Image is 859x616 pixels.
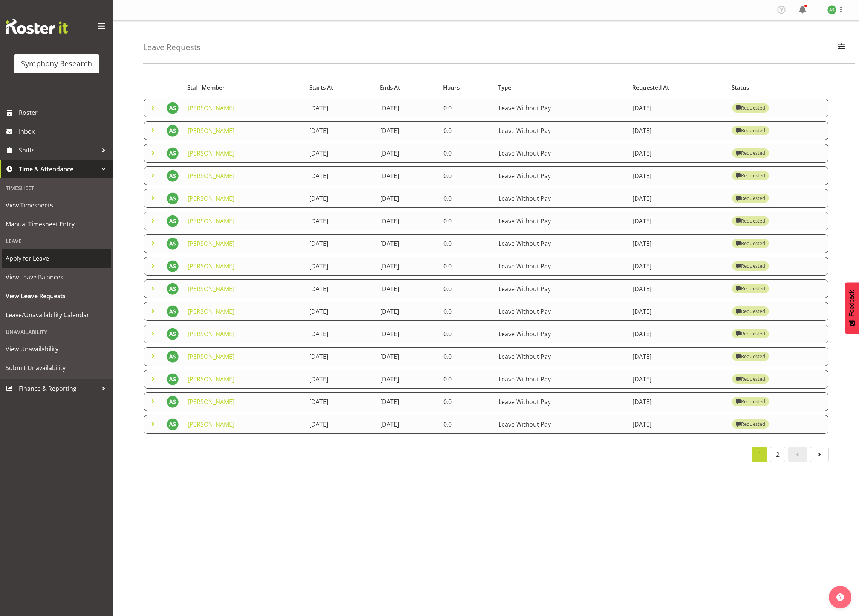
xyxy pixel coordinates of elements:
[167,170,179,182] img: ange-steiger11422.jpg
[380,83,400,92] span: Ends At
[167,215,179,227] img: ange-steiger11422.jpg
[305,415,375,434] td: [DATE]
[188,239,234,248] a: [PERSON_NAME]
[305,166,375,185] td: [DATE]
[2,305,111,324] a: Leave/Unavailability Calendar
[2,340,111,358] a: View Unavailability
[628,121,728,140] td: [DATE]
[439,279,494,298] td: 0.0
[833,39,849,56] button: Filter Employees
[2,215,111,233] a: Manual Timesheet Entry
[376,234,439,253] td: [DATE]
[770,447,785,462] a: 2
[628,325,728,343] td: [DATE]
[167,351,179,363] img: ange-steiger11422.jpg
[494,325,628,343] td: Leave Without Pay
[188,149,234,157] a: [PERSON_NAME]
[6,271,107,283] span: View Leave Balances
[188,262,234,270] a: [PERSON_NAME]
[309,83,333,92] span: Starts At
[19,107,109,118] span: Roster
[167,396,179,408] img: ange-steiger11422.jpg
[494,121,628,140] td: Leave Without Pay
[628,347,728,366] td: [DATE]
[167,328,179,340] img: ange-steiger11422.jpg
[2,268,111,287] a: View Leave Balances
[188,194,234,203] a: [PERSON_NAME]
[6,309,107,320] span: Leave/Unavailability Calendar
[19,383,98,394] span: Finance & Reporting
[376,189,439,208] td: [DATE]
[6,200,107,211] span: View Timesheets
[305,325,375,343] td: [DATE]
[498,83,511,92] span: Type
[494,392,628,411] td: Leave Without Pay
[736,397,765,406] div: Requested
[305,189,375,208] td: [DATE]
[2,196,111,215] a: View Timesheets
[167,238,179,250] img: ange-steiger11422.jpg
[845,282,859,334] button: Feedback - Show survey
[494,166,628,185] td: Leave Without Pay
[305,144,375,163] td: [DATE]
[494,279,628,298] td: Leave Without Pay
[21,58,92,69] div: Symphony Research
[848,290,855,316] span: Feedback
[439,370,494,389] td: 0.0
[305,370,375,389] td: [DATE]
[494,144,628,163] td: Leave Without Pay
[443,83,460,92] span: Hours
[167,418,179,430] img: ange-steiger11422.jpg
[736,420,765,429] div: Requested
[305,392,375,411] td: [DATE]
[628,370,728,389] td: [DATE]
[628,189,728,208] td: [DATE]
[188,127,234,135] a: [PERSON_NAME]
[736,104,765,113] div: Requested
[2,287,111,305] a: View Leave Requests
[305,279,375,298] td: [DATE]
[494,189,628,208] td: Leave Without Pay
[376,325,439,343] td: [DATE]
[628,99,728,117] td: [DATE]
[6,253,107,264] span: Apply for Leave
[2,233,111,249] div: Leave
[167,125,179,137] img: ange-steiger11422.jpg
[439,302,494,321] td: 0.0
[376,144,439,163] td: [DATE]
[628,144,728,163] td: [DATE]
[736,171,765,180] div: Requested
[439,144,494,163] td: 0.0
[19,126,109,137] span: Inbox
[305,212,375,230] td: [DATE]
[188,307,234,316] a: [PERSON_NAME]
[732,83,749,92] span: Status
[632,83,669,92] span: Requested At
[305,302,375,321] td: [DATE]
[628,234,728,253] td: [DATE]
[439,212,494,230] td: 0.0
[494,347,628,366] td: Leave Without Pay
[6,218,107,230] span: Manual Timesheet Entry
[736,126,765,135] div: Requested
[439,99,494,117] td: 0.0
[736,239,765,248] div: Requested
[439,166,494,185] td: 0.0
[736,149,765,158] div: Requested
[736,217,765,226] div: Requested
[167,102,179,114] img: ange-steiger11422.jpg
[19,145,98,156] span: Shifts
[736,352,765,361] div: Requested
[439,415,494,434] td: 0.0
[736,194,765,203] div: Requested
[188,375,234,383] a: [PERSON_NAME]
[736,375,765,384] div: Requested
[6,290,107,302] span: View Leave Requests
[6,362,107,374] span: Submit Unavailability
[376,279,439,298] td: [DATE]
[188,217,234,225] a: [PERSON_NAME]
[439,347,494,366] td: 0.0
[376,166,439,185] td: [DATE]
[439,257,494,276] td: 0.0
[188,172,234,180] a: [PERSON_NAME]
